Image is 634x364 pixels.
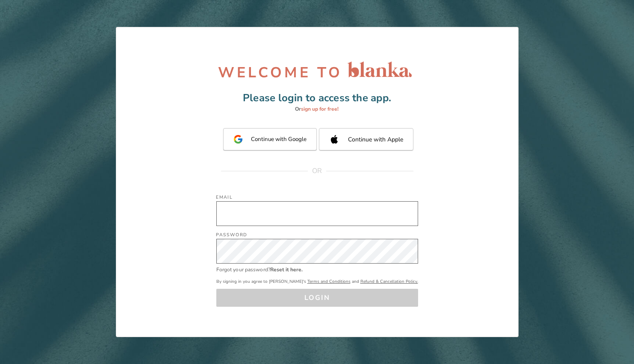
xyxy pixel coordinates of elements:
[360,279,418,285] a: Refund & Cancellation Policy.
[223,128,317,150] button: Continue with Google
[243,90,391,106] p: Please login to access the app.
[243,106,391,112] a: Orsign up for free!
[270,266,303,273] a: Reset it here.
[348,135,403,144] span: Continue with Apple
[216,266,270,273] p: Forgot your password?
[216,194,233,200] label: Email
[218,64,342,82] h4: WELCOME TO
[301,106,339,112] span: sign up for free!
[308,166,326,176] span: OR
[216,278,418,285] p: By signing in you agree to [PERSON_NAME]'s and
[343,57,416,82] img: Logo
[216,232,247,238] label: Password
[307,279,351,285] a: Terms and Conditions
